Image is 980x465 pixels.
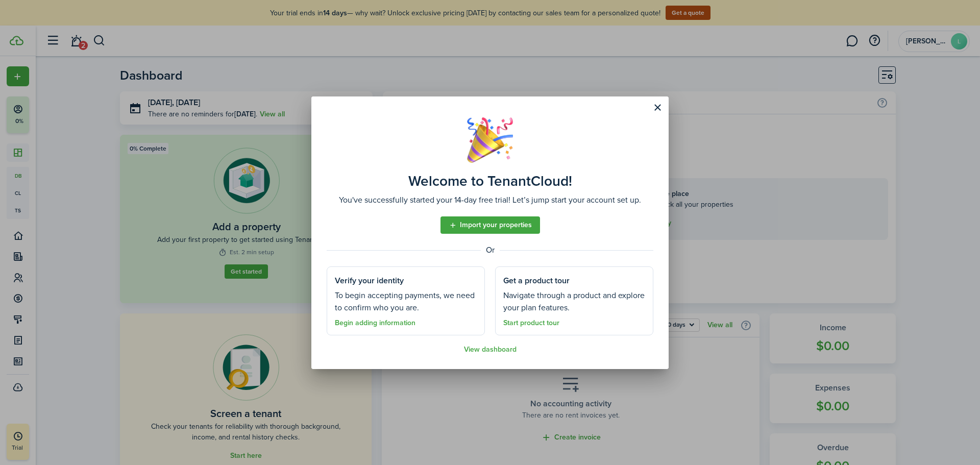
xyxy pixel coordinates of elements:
[503,275,570,287] well-done-section-title: Get a product tour
[335,289,477,314] well-done-section-description: To begin accepting payments, we need to confirm who you are.
[649,99,666,116] button: Close modal
[503,319,559,327] a: Start product tour
[440,216,540,234] a: Import your properties
[327,244,653,256] well-done-separator: Or
[503,289,645,314] well-done-section-description: Navigate through a product and explore your plan features.
[467,117,513,163] img: Well done!
[335,275,404,287] well-done-section-title: Verify your identity
[464,346,517,354] a: View dashboard
[408,173,572,189] well-done-title: Welcome to TenantCloud!
[335,319,415,327] a: Begin adding information
[339,194,641,206] well-done-description: You've successfully started your 14-day free trial! Let’s jump start your account set up.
